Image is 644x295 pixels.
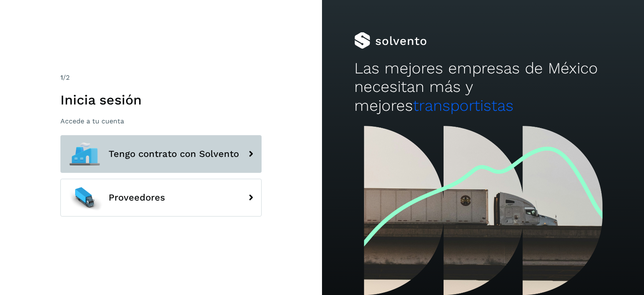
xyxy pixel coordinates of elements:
button: Tengo contrato con Solvento [60,135,262,173]
span: 1 [60,73,63,81]
span: Tengo contrato con Solvento [109,149,239,159]
h1: Inicia sesión [60,92,262,108]
p: Accede a tu cuenta [60,117,262,125]
h2: Las mejores empresas de México necesitan más y mejores [354,59,612,115]
span: transportistas [413,97,514,115]
div: /2 [60,73,262,83]
button: Proveedores [60,179,262,217]
span: Proveedores [109,193,165,203]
